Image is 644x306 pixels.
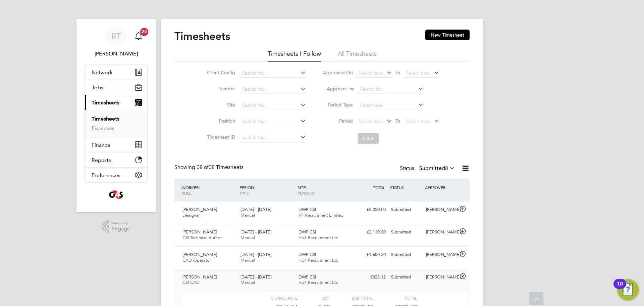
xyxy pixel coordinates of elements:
[373,185,385,190] span: TOTAL
[85,137,147,152] button: Finance
[92,142,110,148] span: Finance
[423,249,458,260] div: [PERSON_NAME]
[174,30,230,43] h2: Timesheets
[298,294,330,302] div: QTY
[298,190,314,195] span: VENDOR
[92,172,120,178] span: Preferences
[240,69,306,78] input: Search for...
[388,272,423,283] div: Submitted
[299,235,338,241] span: Hp4 Recruitment Ltd
[423,204,458,215] div: [PERSON_NAME]
[299,252,316,257] span: DWP CSI
[108,189,125,200] img: g4sssuk-logo-retina.png
[423,272,458,283] div: [PERSON_NAME]
[240,212,255,218] span: Manual
[299,207,316,212] span: DWP CSI
[373,294,417,302] div: Total
[354,227,388,238] div: £2,130.20
[388,181,423,193] div: STATUS
[240,235,255,241] span: Manual
[358,101,424,110] input: Select one
[140,28,148,36] span: 20
[299,279,338,285] span: Hp4 Recruitment Ltd
[423,181,458,193] div: APPROVER
[254,185,255,190] span: /
[85,65,147,80] button: Network
[182,207,217,212] span: [PERSON_NAME]
[199,185,200,190] span: /
[85,95,147,110] button: Timesheets
[299,212,343,218] span: V7 Recruitment Limited
[205,102,235,108] label: Site
[205,86,235,92] label: Vendor
[182,274,217,280] span: [PERSON_NAME]
[299,274,316,280] span: DWP CSI
[240,101,306,110] input: Search for...
[240,279,255,285] span: Manual
[182,212,200,218] span: Designer
[111,32,121,41] span: RT
[400,164,456,173] div: Status
[92,116,119,122] a: Timesheets
[388,204,423,215] div: Submitted
[111,226,130,232] span: Engage
[197,164,244,171] span: 08 Timesheets
[388,227,423,238] div: Submitted
[338,50,377,62] li: All Timesheets
[354,249,388,260] div: £1,600.20
[323,70,353,76] label: Approved On
[85,152,147,167] button: Reports
[393,117,402,125] span: To
[239,190,249,195] span: TYPE
[423,227,458,238] div: [PERSON_NAME]
[205,118,235,124] label: Position
[240,257,255,263] span: Manual
[445,165,448,172] span: 8
[323,102,353,108] label: Period Type
[85,189,148,200] a: Go to home page
[182,229,217,235] span: [PERSON_NAME]
[205,70,235,76] label: Client Config
[359,118,383,124] span: Select date
[323,118,353,124] label: Period
[85,110,147,137] div: Timesheets
[240,85,306,94] input: Search for...
[76,19,156,212] nav: Main navigation
[406,70,430,76] span: Select date
[240,252,271,257] span: [DATE] - [DATE]
[358,85,424,94] input: Search for...
[406,118,430,124] span: Select date
[182,279,200,285] span: CSI CAD
[254,294,298,302] div: Charge rate
[92,84,103,91] span: Jobs
[388,249,423,260] div: Submitted
[240,274,271,280] span: [DATE] - [DATE]
[182,252,217,257] span: [PERSON_NAME]
[92,157,111,163] span: Reports
[92,99,119,106] span: Timesheets
[268,50,321,62] li: Timesheets I Follow
[205,134,235,140] label: Timesheet ID
[317,86,347,92] label: Approver
[238,181,296,199] div: PERIOD
[85,50,148,58] span: Richard Thornton
[182,235,222,241] span: CSI Technical Author
[182,257,211,263] span: CAD Operator
[181,190,192,195] span: ROLE
[85,26,148,58] a: RT[PERSON_NAME]
[174,164,245,171] div: Showing
[330,294,373,302] div: Sub Total
[240,133,306,142] input: Search for...
[132,26,145,47] a: 20
[393,68,402,77] span: To
[85,80,147,95] button: Jobs
[111,220,130,226] span: Powered by
[85,168,147,182] button: Preferences
[296,181,354,199] div: SITE
[92,125,114,131] a: Expenses
[306,185,307,190] span: /
[240,117,306,126] input: Search for...
[419,165,455,172] label: Submitted
[102,220,130,233] a: Powered byEngage
[197,164,209,171] span: 08 of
